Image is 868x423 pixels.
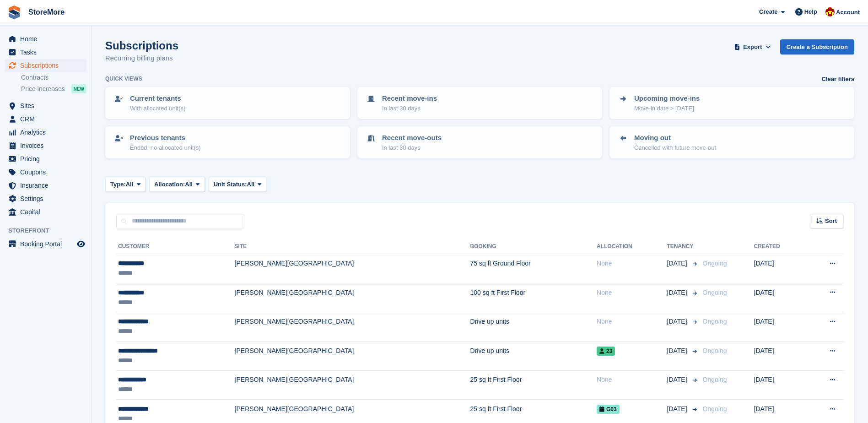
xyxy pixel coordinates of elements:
p: Recurring billing plans [105,53,178,64]
span: Pricing [20,152,75,165]
th: Booking [470,239,597,254]
a: menu [5,33,86,45]
span: Create [759,7,777,16]
th: Allocation [597,239,667,254]
th: Customer [116,239,235,254]
p: Upcoming move-ins [634,93,700,104]
p: Previous tenants [130,133,201,143]
span: Ongoing [703,260,727,267]
h1: Subscriptions [105,39,178,52]
a: StoreMore [25,5,68,20]
a: menu [5,179,86,192]
a: Create a Subscription [780,39,854,54]
div: None [597,259,667,268]
span: Sort [825,217,837,226]
div: None [597,288,667,298]
a: Recent move-outs In last 30 days [358,127,601,157]
a: Contracts [21,73,86,82]
a: menu [5,46,86,59]
span: Invoices [20,139,75,152]
span: Insurance [20,179,75,192]
a: menu [5,166,86,179]
td: [PERSON_NAME][GEOGRAPHIC_DATA] [235,283,470,312]
p: Current tenants [130,93,185,104]
p: Recent move-ins [382,93,437,104]
td: Drive up units [470,341,597,370]
span: CRM [20,113,75,125]
span: Type: [110,180,126,189]
span: Subscriptions [20,59,75,72]
a: menu [5,206,86,218]
a: Moving out Cancelled with future move-out [610,127,853,157]
h6: Quick views [105,75,142,83]
span: All [185,180,193,189]
a: menu [5,139,86,152]
span: All [247,180,255,189]
a: menu [5,113,86,125]
button: Type: All [105,177,146,192]
td: 25 sq ft First Floor [470,370,597,400]
button: Allocation: All [149,177,205,192]
button: Export [733,39,773,54]
span: Ongoing [703,376,727,383]
span: Booking Portal [20,238,75,250]
a: Clear filters [821,75,854,84]
span: Ongoing [703,318,727,325]
p: Move-in date > [DATE] [634,104,700,113]
img: stora-icon-8386f47178a22dfd0bd8f6a31ec36ba5ce8667c1dd55bd0f319d3a0aa187defe.svg [7,5,21,19]
span: Unit Status: [214,180,247,189]
p: With allocated unit(s) [130,104,185,113]
img: Store More Team [825,7,835,16]
span: Tasks [20,46,75,59]
span: Sites [20,99,75,112]
th: Tenancy [667,239,699,254]
a: menu [5,192,86,205]
td: [PERSON_NAME][GEOGRAPHIC_DATA] [235,312,470,342]
div: NEW [71,84,86,93]
td: 100 sq ft First Floor [470,283,597,312]
p: Ended, no allocated unit(s) [130,143,201,152]
div: None [597,375,667,385]
p: Cancelled with future move-out [634,143,716,152]
span: Allocation: [154,180,185,189]
a: menu [5,126,86,139]
p: In last 30 days [382,104,437,113]
span: Capital [20,206,75,218]
span: [DATE] [667,404,689,414]
span: Analytics [20,126,75,139]
td: [PERSON_NAME][GEOGRAPHIC_DATA] [235,254,470,283]
p: Recent move-outs [382,133,442,143]
span: Coupons [20,166,75,179]
td: [DATE] [754,312,806,342]
td: 75 sq ft Ground Floor [470,254,597,283]
span: All [126,180,134,189]
a: Current tenants With allocated unit(s) [106,88,349,118]
a: menu [5,152,86,165]
span: Home [20,33,75,45]
span: Ongoing [703,347,727,354]
span: Ongoing [703,289,727,296]
span: Settings [20,192,75,205]
td: [PERSON_NAME][GEOGRAPHIC_DATA] [235,341,470,370]
span: [DATE] [667,317,689,326]
span: Price increases [21,85,65,93]
a: Price increases NEW [21,84,86,94]
td: [DATE] [754,370,806,400]
td: [DATE] [754,254,806,283]
span: G03 [597,405,620,414]
button: Unit Status: All [209,177,267,192]
a: Recent move-ins In last 30 days [358,88,601,118]
a: menu [5,99,86,112]
a: Previous tenants Ended, no allocated unit(s) [106,127,349,157]
p: In last 30 days [382,143,442,152]
td: [PERSON_NAME][GEOGRAPHIC_DATA] [235,370,470,400]
div: None [597,317,667,326]
span: Account [836,8,860,17]
span: Export [743,43,762,52]
td: [DATE] [754,341,806,370]
span: Help [804,7,817,16]
a: menu [5,59,86,72]
p: Moving out [634,133,716,143]
th: Created [754,239,806,254]
span: [DATE] [667,259,689,268]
